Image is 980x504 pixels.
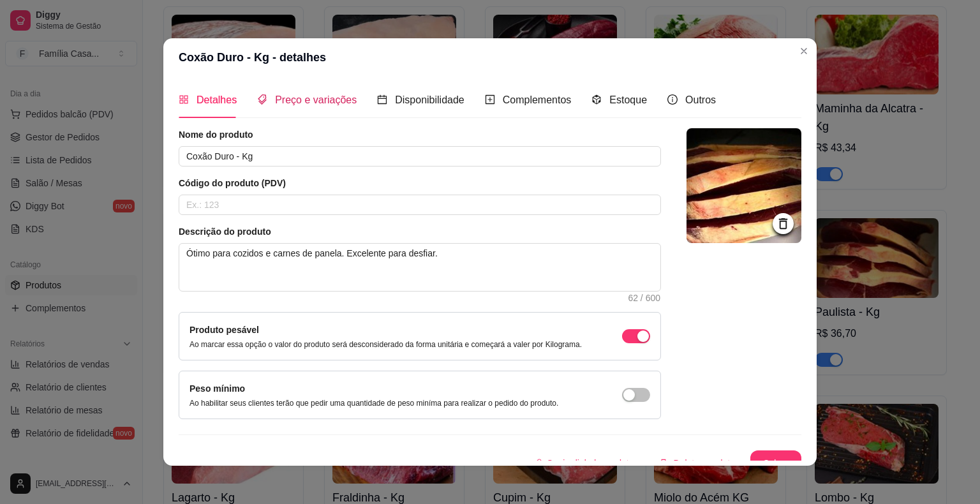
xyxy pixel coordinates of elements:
[179,244,660,291] textarea: Ótimo para cozidos e carnes de panela. Excelente para desfiar.
[179,146,661,167] input: Ex.: Hamburguer de costela
[189,398,558,408] p: Ao habilitar seus clientes terão que pedir uma quantidade de peso miníma para realizar o pedido d...
[667,94,678,105] span: info-circle
[685,94,716,105] span: Outros
[189,383,245,394] label: Peso mínimo
[189,325,259,335] label: Produto pesável
[189,339,582,350] p: Ao marcar essa opção o valor do produto será desconsiderado da forma unitária e começará a valer ...
[257,94,267,105] span: tags
[609,94,647,105] span: Estoque
[395,94,464,105] span: Disponibilidade
[649,450,745,476] button: deleteDeletar produto
[591,94,602,105] span: code-sandbox
[687,128,801,243] img: logo da loja
[794,41,814,61] button: Close
[523,450,644,476] button: Copiar link do produto
[179,94,189,105] span: appstore
[503,94,572,105] span: Complementos
[179,177,661,189] article: Código do produto (PDV)
[750,450,801,476] button: Salvar
[197,94,237,105] span: Detalhes
[163,38,817,77] header: Coxão Duro - Kg - detalhes
[179,128,661,141] article: Nome do produto
[179,225,661,238] article: Descrição do produto
[179,195,661,215] input: Ex.: 123
[659,459,668,468] span: delete
[377,94,387,105] span: calendar
[485,94,495,105] span: plus-square
[275,94,357,105] span: Preço e variações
